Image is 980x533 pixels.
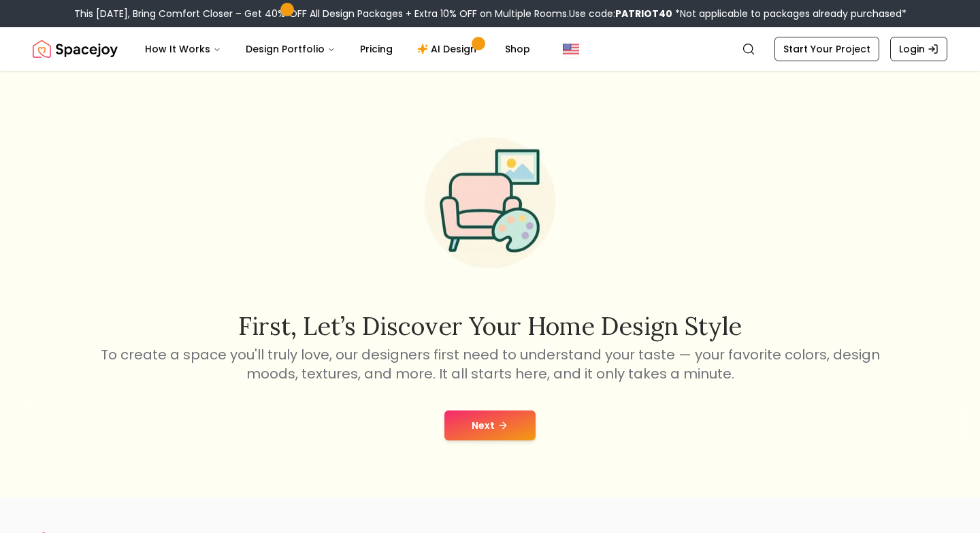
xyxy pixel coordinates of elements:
p: To create a space you'll truly love, our designers first need to understand your taste — your fav... [98,345,882,383]
img: Start Style Quiz Illustration [403,116,577,290]
img: United States [563,41,579,57]
img: Spacejoy Logo [33,35,118,63]
b: PATRIOT40 [615,7,672,20]
div: This [DATE], Bring Comfort Closer – Get 40% OFF All Design Packages + Extra 10% OFF on Multiple R... [74,7,906,20]
button: Design Portfolio [235,35,346,63]
button: How It Works [134,35,232,63]
a: AI Design [406,35,491,63]
span: Use code: [569,7,672,20]
a: Spacejoy [33,35,118,63]
nav: Global [33,27,947,71]
a: Pricing [349,35,404,63]
nav: Main [134,35,541,63]
a: Login [890,37,947,61]
a: Shop [494,35,541,63]
button: Next [444,410,536,440]
a: Start Your Project [774,37,879,61]
h2: First, let’s discover your home design style [98,312,882,340]
span: *Not applicable to packages already purchased* [672,7,906,20]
